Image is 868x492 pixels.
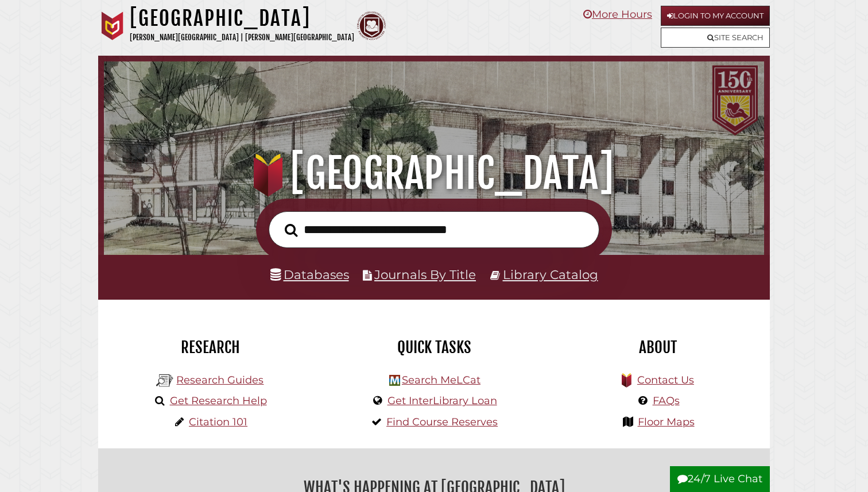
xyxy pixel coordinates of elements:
[170,394,267,407] a: Get Research Help
[583,8,652,21] a: More Hours
[637,374,694,386] a: Contact Us
[270,267,349,282] a: Databases
[374,267,476,282] a: Journals By Title
[661,28,770,48] a: Site Search
[387,394,497,407] a: Get InterLibrary Loan
[130,6,354,31] h1: [GEOGRAPHIC_DATA]
[653,394,680,407] a: FAQs
[107,338,313,357] h2: Research
[189,416,247,428] a: Citation 101
[156,372,173,389] img: Hekman Library Logo
[357,11,386,40] img: Calvin Theological Seminary
[285,223,297,237] i: Search
[331,338,537,357] h2: Quick Tasks
[98,11,127,40] img: Calvin University
[117,148,751,199] h1: [GEOGRAPHIC_DATA]
[279,220,303,241] button: Search
[389,375,400,386] img: Hekman Library Logo
[386,416,498,428] a: Find Course Reserves
[503,267,598,282] a: Library Catalog
[130,31,354,44] p: [PERSON_NAME][GEOGRAPHIC_DATA] | [PERSON_NAME][GEOGRAPHIC_DATA]
[661,6,770,26] a: Login to My Account
[638,416,695,428] a: Floor Maps
[555,338,761,357] h2: About
[402,374,480,386] a: Search MeLCat
[176,374,263,386] a: Research Guides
